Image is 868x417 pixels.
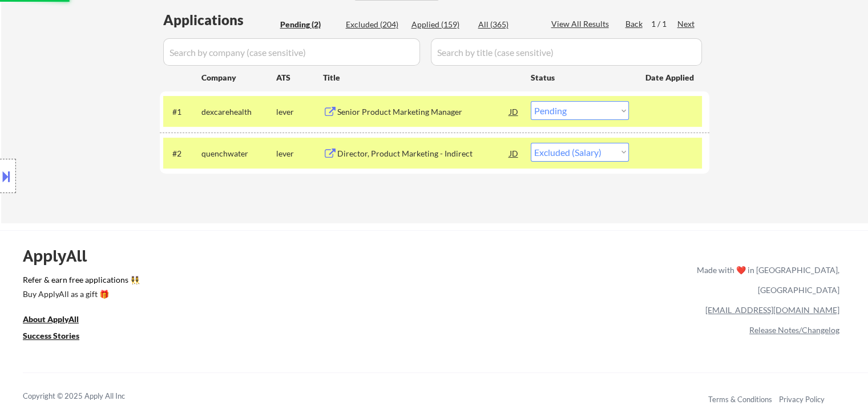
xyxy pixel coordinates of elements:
div: 1 / 1 [651,18,677,30]
a: Privacy Policy [779,395,825,404]
div: Applications [163,13,276,27]
div: Next [677,18,696,30]
a: Success Stories [23,330,95,344]
div: ATS [276,72,323,83]
div: lever [276,106,323,118]
div: Company [201,72,276,83]
div: Buy ApplyAll as a gift 🎁 [23,290,137,298]
div: Director, Product Marketing - Indirect [337,148,510,159]
div: JD [508,143,520,163]
a: Release Notes/Changelog [749,325,839,335]
div: lever [276,148,323,159]
div: Pending (2) [280,19,337,30]
a: Buy ApplyAll as a gift 🎁 [23,288,137,302]
div: Date Applied [645,72,696,83]
div: Back [625,18,644,30]
a: [EMAIL_ADDRESS][DOMAIN_NAME] [705,305,839,315]
a: Terms & Conditions [708,395,772,404]
div: Status [531,67,629,87]
div: Title [323,72,520,83]
div: Applied (159) [411,19,469,30]
a: Refer & earn free applications 👯‍♀️ [23,276,458,288]
div: View All Results [551,18,612,30]
u: Success Stories [23,331,79,340]
div: All (365) [478,19,535,30]
div: JD [508,101,520,122]
u: About ApplyAll [23,314,79,324]
div: Excluded (204) [346,19,403,30]
input: Search by company (case sensitive) [163,38,420,66]
a: About ApplyAll [23,313,95,327]
div: Made with ❤️ in [GEOGRAPHIC_DATA], [GEOGRAPHIC_DATA] [692,260,839,300]
div: Senior Product Marketing Manager [337,106,510,118]
div: dexcarehealth [201,106,276,118]
input: Search by title (case sensitive) [431,38,702,66]
div: Copyright © 2025 Apply All Inc [23,391,154,402]
div: quenchwater [201,148,276,159]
